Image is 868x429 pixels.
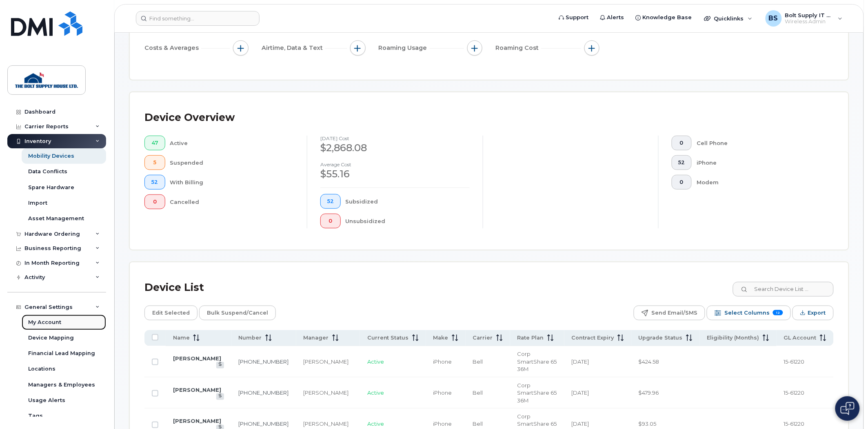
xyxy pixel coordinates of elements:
div: Unsubsidized [346,214,470,228]
div: Subsidized [346,194,470,209]
span: Current Status [367,334,409,342]
div: [PERSON_NAME] [304,358,353,366]
div: $55.16 [320,167,469,181]
div: [PERSON_NAME] [304,420,353,428]
button: 47 [144,136,165,150]
span: Number [239,334,262,342]
span: Roaming Usage [379,44,430,52]
span: Contract Expiry [572,334,614,342]
span: Bell [473,358,483,365]
a: [PHONE_NUMBER] [239,389,289,396]
span: BS [769,13,778,23]
div: Cell Phone [697,136,821,150]
span: Select Columns [724,307,770,319]
div: [PERSON_NAME] [304,389,353,397]
button: 0 [672,136,692,150]
span: Roaming Cost [495,44,541,52]
div: $2,868.08 [320,141,469,155]
button: Edit Selected [144,306,198,320]
span: 15-61220 [784,421,805,427]
a: [PHONE_NUMBER] [239,421,289,427]
span: 47 [151,140,158,146]
span: Quicklinks [714,15,744,22]
span: 52 [679,159,685,166]
span: 52 [327,198,334,205]
span: Alerts [607,13,624,22]
button: Bulk Suspend/Cancel [199,306,276,320]
span: Carrier [473,334,493,342]
a: View Last Bill [216,362,224,368]
h4: Average cost [320,162,469,167]
button: Select Columns 12 [707,306,791,320]
input: Search Device List ... [733,282,834,297]
span: [DATE] [572,389,589,396]
a: View Last Bill [216,393,224,400]
span: Knowledge Base [643,13,692,22]
div: Quicklinks [699,10,758,27]
span: GL Account [784,334,817,342]
a: Support [553,9,595,26]
span: Bell [473,421,483,427]
div: Modem [697,175,821,190]
span: Bulk Suspend/Cancel [207,307,268,319]
span: Costs & Averages [144,44,201,52]
a: [PHONE_NUMBER] [239,358,289,365]
a: [PERSON_NAME] [173,387,221,393]
span: 0 [327,218,334,224]
button: Export [793,306,834,320]
span: Name [173,334,190,342]
a: [PERSON_NAME] [173,418,221,424]
span: $93.05 [639,421,657,427]
span: Eligibility (Months) [707,334,759,342]
h4: [DATE] cost [320,136,469,141]
span: Active [367,358,384,365]
span: [DATE] [572,421,589,427]
span: Bolt Supply IT Support [785,12,834,18]
span: Rate Plan [517,334,544,342]
img: Open chat [841,402,855,415]
span: iPhone [433,358,452,365]
span: Airtime, Data & Text [262,44,325,52]
span: 5 [151,159,158,166]
span: iPhone [433,389,452,396]
span: $479.96 [639,389,659,396]
button: 52 [672,155,692,170]
span: Wireless Admin [785,18,834,25]
div: Device Overview [144,107,235,128]
span: Edit Selected [152,307,190,319]
span: 0 [679,140,685,146]
div: With Billing [170,175,294,190]
span: Support [566,13,589,22]
span: [DATE] [572,358,589,365]
button: 52 [144,175,165,190]
div: Suspended [170,155,294,170]
a: [PERSON_NAME] [173,355,221,362]
span: 15-61220 [784,389,805,396]
span: iPhone [433,421,452,427]
a: Alerts [595,9,630,26]
div: iPhone [697,155,821,170]
span: 15-61220 [784,358,805,365]
button: 52 [320,194,341,209]
button: Send Email/SMS [634,306,705,320]
span: Active [367,389,384,396]
span: Manager [304,334,329,342]
input: Find something... [136,11,260,26]
span: $424.58 [639,358,659,365]
span: Bell [473,389,483,396]
button: 5 [144,155,165,170]
div: Bolt Supply IT Support [760,10,848,27]
div: Device List [144,277,204,298]
span: Send Email/SMS [651,307,697,319]
button: 0 [320,214,341,228]
span: Corp SmartShare 65 36M [517,382,557,404]
div: Active [170,136,294,150]
span: 0 [151,199,158,205]
span: Active [367,421,384,427]
span: Make [433,334,448,342]
span: 12 [773,310,783,315]
span: 0 [679,179,685,185]
span: Export [808,307,826,319]
span: Corp SmartShare 65 36M [517,351,557,372]
div: Cancelled [170,194,294,209]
